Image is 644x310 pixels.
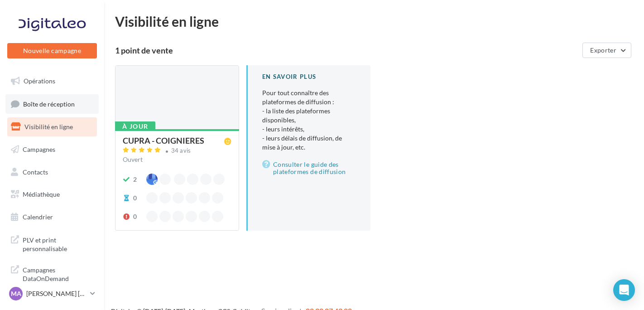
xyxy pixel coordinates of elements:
[590,46,616,54] span: Exporter
[7,285,97,302] a: MA [PERSON_NAME] [PERSON_NAME]
[5,140,99,159] a: Campagnes
[5,230,99,257] a: PLV et print personnalisable
[5,163,99,182] a: Contacts
[24,123,73,131] span: Visibilité en ligne
[5,117,99,136] a: Visibilité en ligne
[24,77,55,85] span: Opérations
[582,43,631,58] button: Exporter
[262,125,356,134] li: - leurs intérêts,
[123,136,204,145] div: CUPRA - COIGNIERES
[613,279,635,301] div: Open Intercom Messenger
[26,289,87,298] p: [PERSON_NAME] [PERSON_NAME]
[115,15,633,28] div: Visibilité en ligne
[5,94,99,114] a: Boîte de réception
[133,212,137,221] div: 0
[5,185,99,204] a: Médiathèque
[262,73,356,81] div: En savoir plus
[133,175,137,184] div: 2
[11,289,21,298] span: MA
[5,260,99,287] a: Campagnes DataOnDemand
[23,234,93,253] span: PLV et print personnalisable
[7,43,97,58] button: Nouvelle campagne
[5,208,99,227] a: Calendrier
[123,155,143,163] span: Ouvert
[23,264,93,283] span: Campagnes DataOnDemand
[23,145,55,153] span: Campagnes
[5,72,99,91] a: Opérations
[171,148,191,154] div: 34 avis
[23,168,48,175] span: Contacts
[123,146,231,157] a: 34 avis
[262,159,356,177] a: Consulter le guide des plateformes de diffusion
[23,213,53,221] span: Calendrier
[262,134,356,152] li: - leurs délais de diffusion, de mise à jour, etc.
[262,88,356,152] p: Pour tout connaître des plateformes de diffusion :
[23,100,75,107] span: Boîte de réception
[262,107,356,125] li: - la liste des plateformes disponibles,
[115,46,579,54] div: 1 point de vente
[133,194,137,203] div: 0
[115,121,155,131] div: À jour
[23,190,60,198] span: Médiathèque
